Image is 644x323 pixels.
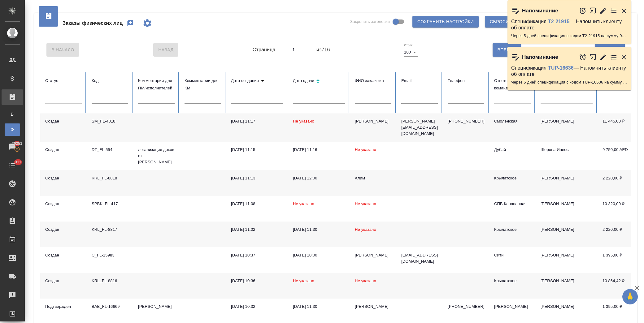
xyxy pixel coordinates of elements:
a: Ф [5,123,20,136]
label: Строк [404,44,412,47]
div: Телефон [448,77,484,84]
p: Через 5 дней спецификация с кодом Т2-21915 на сумму 9735.6 RUB будет просрочена [511,33,628,39]
span: Не указано [293,201,314,206]
div: KRL_FL-8817 [92,226,128,233]
span: из 716 [316,46,330,54]
div: SPBK_FL-417 [92,201,128,207]
span: Закрепить заголовки [350,19,390,25]
div: ФИО заказчика [355,77,391,84]
div: Сортировка [231,77,283,84]
button: Сохранить настройки [412,16,479,28]
div: [PERSON_NAME] [355,118,391,124]
div: DT_FL-554 [92,147,128,153]
td: 10 864,42 ₽ [598,273,644,299]
button: Отложить [579,54,586,61]
td: [PERSON_NAME] [536,222,598,247]
div: [PERSON_NAME] [494,304,531,310]
span: Страница [253,46,276,54]
span: Не указано [293,119,314,123]
div: BAB_FL-16669 [92,304,128,310]
p: легализация доков от [PERSON_NAME] [138,147,175,165]
a: 311 [2,157,23,173]
div: Комментарии для КМ [185,77,221,92]
div: 100 [404,48,418,57]
a: В [5,108,20,120]
span: Заказы физических лиц [63,19,123,27]
div: [DATE] 11:30 [293,226,345,233]
div: Крылатское [494,175,531,181]
td: 10 320,00 ₽ [598,196,644,222]
div: [DATE] 10:37 [231,252,283,258]
button: Создать [123,16,137,31]
p: [PHONE_NUMBER] [448,304,484,310]
p: Спецификация — Напомнить клиенту об оплате [511,19,628,31]
a: Т2-21915 [548,19,570,24]
div: Создан [45,201,82,207]
div: [DATE] 10:36 [231,278,283,284]
span: Вперед [498,46,516,54]
p: Через 5 дней спецификация с кодом TUP-16636 на сумму 2231.5 RUB будет просрочена [511,79,628,85]
div: Статус [45,77,82,84]
div: [DATE] 12:00 [293,175,345,181]
td: Шорова Инесса [536,142,598,170]
p: [PERSON_NAME][EMAIL_ADDRESS][DOMAIN_NAME] [401,118,438,137]
div: SM_FL-4818 [92,118,128,124]
div: C_FL-15983 [92,252,128,258]
div: KRL_FL-8816 [92,278,128,284]
span: Сбросить все настройки [490,18,554,26]
span: 311 [11,159,25,165]
span: Не указано [355,227,376,232]
div: Смоленская [494,118,531,124]
button: Перейти в todo [610,54,617,61]
button: Отложить [579,7,586,15]
td: [PERSON_NAME] [536,113,598,142]
div: Код [92,77,128,84]
td: [PERSON_NAME] [536,196,598,222]
a: 20251 [2,139,23,154]
div: Алим [355,175,391,181]
div: Сити [494,252,531,258]
td: 2 220,00 ₽ [598,170,644,196]
div: [DATE] 11:08 [231,201,283,207]
div: Дубай [494,147,531,153]
td: 9 750,00 AED [598,142,644,170]
td: [PERSON_NAME] [536,247,598,273]
div: [DATE] 10:00 [293,252,345,258]
a: TUP-16636 [548,65,574,71]
div: Создан [45,118,82,124]
button: Открыть в новой вкладке [590,50,597,64]
span: Не указано [355,278,376,283]
div: [DATE] 11:17 [231,118,283,124]
div: СПБ Караванная [494,201,531,207]
div: Ответственная команда [494,77,531,92]
span: Ф [8,127,17,133]
div: [DATE] 11:16 [293,147,345,153]
td: [PERSON_NAME] [536,170,598,196]
span: Не указано [355,147,376,152]
div: KRL_FL-8818 [92,175,128,181]
div: Крылатское [494,226,531,233]
div: [DATE] 11:02 [231,226,283,233]
div: Подтвержден [45,304,82,310]
div: [PERSON_NAME] [355,304,391,310]
button: Открыть в новой вкладке [590,4,597,17]
div: Создан [45,226,82,233]
button: Вперед [493,43,521,57]
div: [DATE] 10:32 [231,304,283,310]
div: [DATE] 11:30 [293,304,345,310]
button: Закрыть [620,7,628,15]
p: Спецификация — Напомнить клиенту об оплате [511,65,628,77]
button: Закрыть [620,54,628,61]
td: 1 395,00 ₽ [598,247,644,273]
span: 🙏 [625,290,635,303]
td: [PERSON_NAME] [536,273,598,299]
button: 🙏 [622,289,638,304]
button: Сбросить все настройки [485,16,559,28]
button: Редактировать [599,7,607,15]
p: [PHONE_NUMBER] [448,118,484,124]
span: Не указано [355,201,376,206]
div: Создан [45,175,82,181]
button: Редактировать [599,54,607,61]
div: Создан [45,147,82,153]
td: 2 220,00 ₽ [598,222,644,247]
